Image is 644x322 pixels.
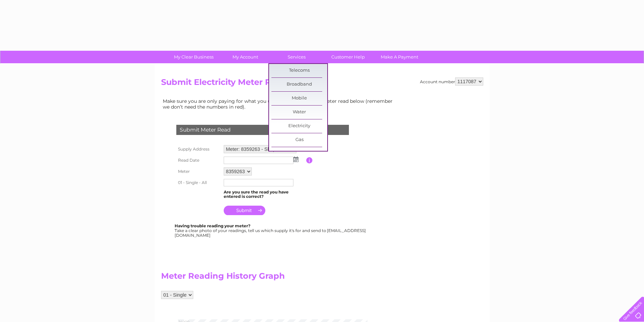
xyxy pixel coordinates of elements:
th: Meter [175,166,222,177]
a: Telecoms [271,64,327,77]
a: Broadband [271,78,327,91]
th: Supply Address [175,143,222,155]
a: Payments [271,149,327,162]
td: Make sure you are only paying for what you use. Simply enter your meter read below (remember we d... [161,97,398,111]
div: Account number [420,77,483,86]
a: My Clear Business [166,51,222,63]
td: Are you sure the read you have entered is correct? [222,188,306,201]
a: My Account [217,51,273,63]
h2: Submit Electricity Meter Read [161,77,483,90]
th: Read Date [175,155,222,166]
div: Take a clear photo of your readings, tell us which supply it's for and send to [EMAIL_ADDRESS][DO... [175,224,367,237]
b: Having trouble reading your meter? [175,223,250,228]
div: Submit Meter Read [176,125,349,135]
a: Mobile [271,92,327,105]
a: Electricity [271,119,327,133]
a: Customer Help [320,51,376,63]
img: ... [293,157,298,162]
input: Information [306,157,313,163]
th: 01 - Single - All [175,177,222,188]
a: Services [269,51,325,63]
a: Make A Payment [372,51,427,63]
h2: Meter Reading History Graph [161,271,398,284]
input: Submit [224,206,265,215]
a: Water [271,106,327,119]
a: Gas [271,133,327,147]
